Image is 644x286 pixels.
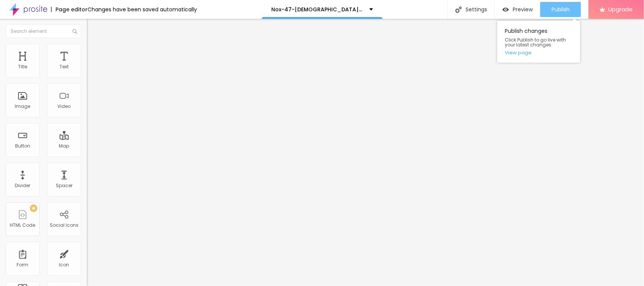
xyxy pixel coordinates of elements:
div: HTML Code [10,223,35,228]
div: Divider [15,183,31,188]
img: Icone [72,29,77,34]
button: Publish [540,2,581,17]
img: Icone [455,6,462,13]
div: Video [58,104,71,109]
div: Form [17,262,29,268]
p: Nox-47-[DEMOGRAPHIC_DATA][MEDICAL_DATA] [271,7,364,12]
div: Text [60,64,69,69]
div: Social Icons [50,223,78,228]
div: Changes have been saved automatically [88,7,197,12]
div: Map [59,143,69,149]
img: view-1.svg [503,6,509,13]
div: Page editor [51,7,88,12]
span: Upgrade [608,6,633,12]
a: View page [505,50,573,55]
span: Click Publish to go live with your latest changes. [505,37,573,47]
div: Publish changes [497,21,580,63]
span: Preview [513,6,533,12]
div: Image [15,104,31,109]
div: Icon [59,262,69,268]
iframe: Editor [87,19,644,286]
div: Title [18,64,27,69]
span: Publish [552,6,570,12]
div: Button [15,143,30,149]
button: Preview [495,2,540,17]
input: Search element [6,25,81,38]
div: Spacer [56,183,72,188]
